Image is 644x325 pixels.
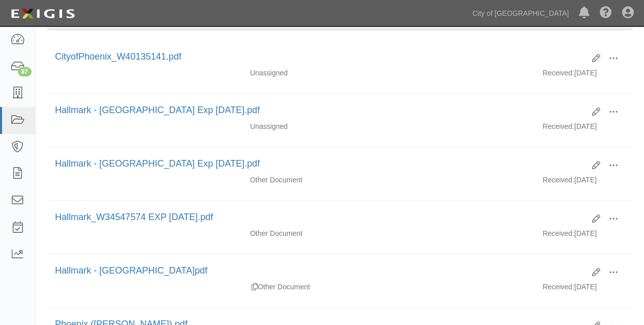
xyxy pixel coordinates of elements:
[388,282,535,282] div: Effective - Expiration
[242,228,388,238] div: Other Document
[55,211,584,224] div: Hallmark_W34547574 EXP 9-1-2025.pdf
[535,121,633,137] div: [DATE]
[242,121,388,131] div: Unassigned
[535,282,633,297] div: [DATE]
[388,121,535,122] div: Effective - Expiration
[543,175,574,185] p: Received:
[55,157,584,171] div: Hallmark - City of Phoenix Exp 5-31-26.pdf
[55,104,584,117] div: Hallmark - City of Phoenix Exp 5-31-26.pdf
[543,282,574,292] p: Received:
[535,68,633,83] div: [DATE]
[242,68,388,78] div: Unassigned
[55,105,260,115] a: Hallmark - [GEOGRAPHIC_DATA] Exp [DATE].pdf
[535,175,633,190] div: [DATE]
[535,228,633,243] div: [DATE]
[543,228,574,238] p: Received:
[600,7,612,19] i: Help Center - Complianz
[467,3,574,23] a: City of [GEOGRAPHIC_DATA]
[388,68,535,68] div: Effective - Expiration
[55,50,584,64] div: CityofPhoenix_W40135141.pdf
[242,175,388,185] div: Other Document
[388,228,535,229] div: Effective - Expiration
[55,212,213,222] a: Hallmark_W34547574 EXP [DATE].pdf
[242,282,388,292] div: Other Document
[8,5,78,23] img: logo-5460c22ac91f19d4615b14bd174203de0afe785f0fc80cf4dbbc73dc1793850b.png
[251,282,258,292] div: Duplicate
[55,158,260,169] a: Hallmark - [GEOGRAPHIC_DATA] Exp [DATE].pdf
[543,121,574,131] p: Received:
[55,264,584,278] div: Hallmark - City of Phoenix.pdf
[55,265,207,276] a: Hallmark - [GEOGRAPHIC_DATA]pdf
[543,68,574,78] p: Received:
[18,67,32,76] div: 87
[388,175,535,175] div: Effective - Expiration
[55,51,181,62] a: CityofPhoenix_W40135141.pdf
